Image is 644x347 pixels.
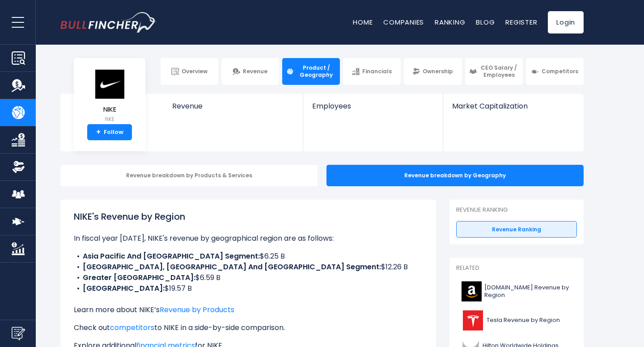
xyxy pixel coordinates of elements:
[542,68,578,75] span: Competitors
[462,310,484,330] img: TSLA logo
[83,283,165,293] b: [GEOGRAPHIC_DATA]:
[74,233,423,244] p: In fiscal year [DATE], NIKE's revenue by geographical region are as follows:
[60,165,318,186] div: Revenue breakdown by Products & Services
[74,283,423,294] li: $19.57 B
[161,58,218,85] a: Overview
[60,12,157,33] a: Go to homepage
[383,17,424,27] a: Companies
[303,94,442,125] a: Employees
[282,58,340,85] a: Product / Geography
[505,17,537,27] a: Register
[182,68,208,75] span: Overview
[443,94,583,125] a: Market Capitalization
[74,272,423,283] li: $6.59 B
[243,68,267,75] span: Revenue
[83,251,260,261] b: Asia Pacific And [GEOGRAPHIC_DATA] Segment:
[484,284,572,299] span: [DOMAIN_NAME] Revenue by Region
[362,68,392,75] span: Financials
[404,58,462,85] a: Ownership
[326,165,584,186] div: Revenue breakdown by Geography
[74,262,423,272] li: $12.26 B
[312,102,433,110] span: Employees
[462,281,482,301] img: AMZN logo
[74,322,423,333] p: Check out to NIKE in a side-by-side comparison.
[12,160,25,174] img: Ownership
[93,69,126,125] a: NIKE NKE
[456,279,577,304] a: [DOMAIN_NAME] Revenue by Region
[87,124,132,140] a: +Follow
[353,17,373,27] a: Home
[110,322,154,333] a: competitors
[435,17,465,27] a: Ranking
[423,68,453,75] span: Ownership
[526,58,584,85] a: Competitors
[297,64,336,78] span: Product / Geography
[172,102,294,110] span: Revenue
[74,210,423,223] h1: NIKE's Revenue by Region
[74,305,423,315] p: Learn more about NIKE’s
[96,128,101,136] strong: +
[94,115,125,123] small: NKE
[160,305,234,315] a: Revenue by Products
[343,58,401,85] a: Financials
[465,58,523,85] a: CEO Salary / Employees
[221,58,279,85] a: Revenue
[476,17,495,27] a: Blog
[456,264,577,272] p: Related
[487,317,560,324] span: Tesla Revenue by Region
[456,308,577,333] a: Tesla Revenue by Region
[83,272,195,283] b: Greater [GEOGRAPHIC_DATA]:
[94,106,125,113] span: NIKE
[452,102,574,110] span: Market Capitalization
[456,206,577,214] p: Revenue Ranking
[479,64,519,78] span: CEO Salary / Employees
[163,94,303,125] a: Revenue
[548,11,584,33] a: Login
[60,12,157,33] img: bullfincher logo
[83,262,381,272] b: [GEOGRAPHIC_DATA], [GEOGRAPHIC_DATA] And [GEOGRAPHIC_DATA] Segment:
[74,251,423,262] li: $6.25 B
[456,221,577,238] a: Revenue Ranking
